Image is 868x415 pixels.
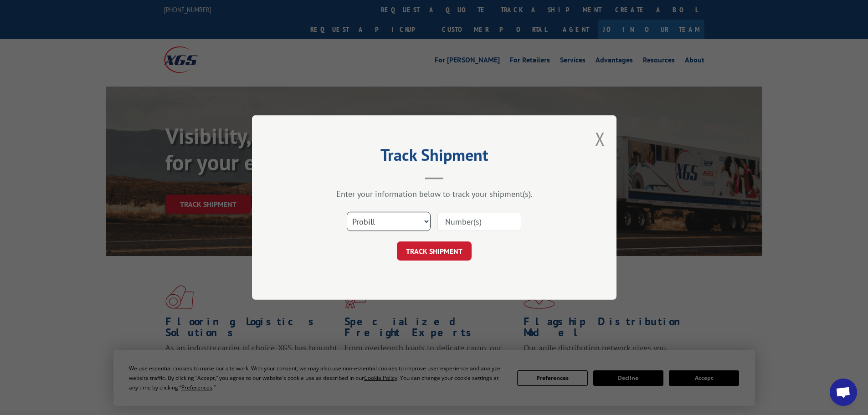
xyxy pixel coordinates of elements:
[298,189,571,199] div: Enter your information below to track your shipment(s).
[595,127,605,151] button: Close modal
[437,212,521,231] input: Number(s)
[298,149,571,166] h2: Track Shipment
[830,379,857,406] div: Open chat
[397,241,472,261] button: TRACK SHIPMENT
